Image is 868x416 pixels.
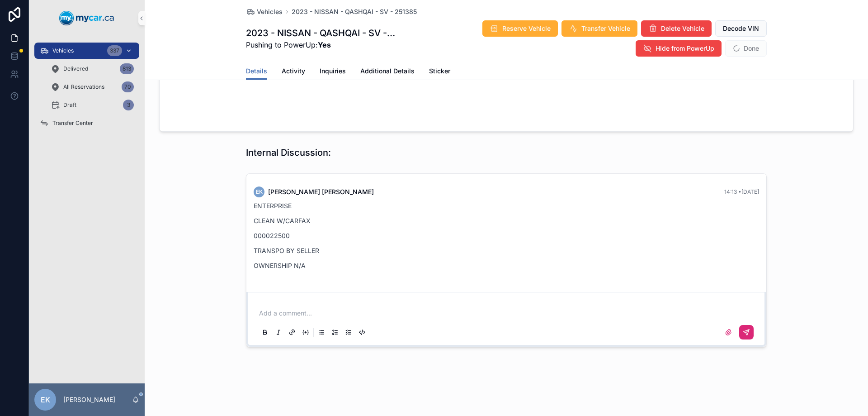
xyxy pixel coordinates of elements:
a: 2023 - NISSAN - QASHQAI - SV - 251385 [292,7,417,16]
button: Delete Vehicle [641,20,712,37]
div: 3 [123,100,134,110]
button: Transfer Vehicle [561,20,637,37]
span: Hide from PowerUp [656,44,714,53]
strong: Yes [318,40,331,49]
a: All Reservations70 [45,79,139,95]
button: Reserve Vehicle [482,20,558,37]
span: EK [41,394,50,405]
p: [PERSON_NAME] [63,395,115,404]
span: Pushing to PowerUp: [246,39,397,50]
a: Inquiries [320,63,346,81]
span: Details [246,67,267,76]
span: All Reservations [63,83,104,91]
span: Decode VIN [723,24,759,33]
h1: Internal Discussion: [246,146,331,159]
div: 70 [122,81,134,92]
a: Vehicles337 [34,43,139,59]
button: Decode VIN [715,20,767,37]
span: Draft [63,101,76,109]
div: scrollable content [29,36,145,143]
a: Activity [282,63,305,81]
span: Activity [282,67,305,76]
p: OWNERSHIP N/A [254,261,759,270]
span: Vehicles [52,47,74,54]
span: EK [256,188,263,196]
span: Delivered [63,65,88,72]
a: Additional Details [360,63,415,81]
p: 000022500 [254,231,759,240]
a: Transfer Center [34,115,139,131]
div: 813 [120,63,134,74]
p: CLEAN W/CARFAX [254,216,759,225]
p: ENTERPRISE [254,201,759,210]
button: Hide from PowerUp [636,40,722,57]
a: Sticker [429,63,450,81]
p: TRANSPO BY SELLER [254,246,759,255]
span: Inquiries [320,67,346,76]
span: 14:13 • [DATE] [724,188,759,195]
span: [PERSON_NAME] [PERSON_NAME] [268,187,374,196]
span: Transfer Center [52,120,93,127]
h1: 2023 - NISSAN - QASHQAI - SV - 251385 [246,27,397,39]
span: Sticker [429,67,450,76]
a: Draft3 [45,97,139,113]
a: Vehicles [246,7,283,16]
span: Transfer Vehicle [581,24,630,33]
a: Delivered813 [45,61,139,77]
a: Details [246,63,267,80]
span: Reserve Vehicle [502,24,551,33]
img: App logo [59,11,114,25]
span: Delete Vehicle [661,24,704,33]
span: Vehicles [257,7,283,16]
span: Additional Details [360,67,415,76]
div: 337 [107,45,122,56]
